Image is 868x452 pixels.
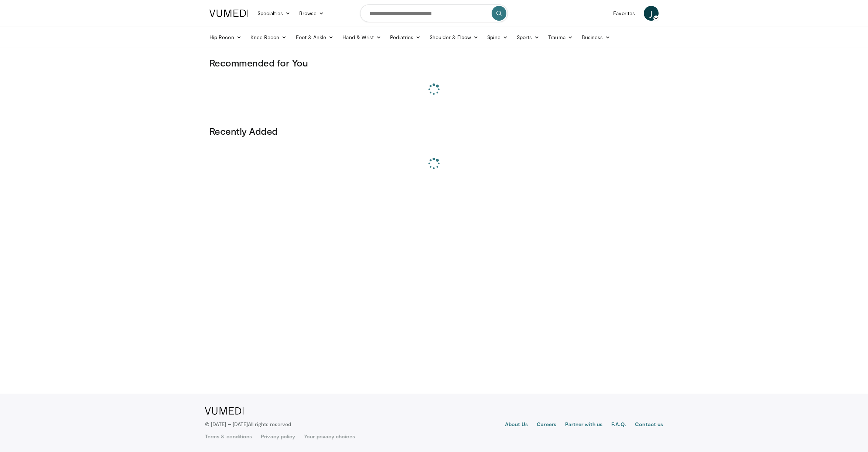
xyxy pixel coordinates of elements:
[304,433,355,440] a: Your privacy choices
[246,30,291,45] a: Knee Recon
[338,30,386,45] a: Hand & Wrist
[544,30,577,45] a: Trauma
[609,6,639,21] a: Favorites
[386,30,425,45] a: Pediatrics
[512,30,544,45] a: Sports
[205,433,252,440] a: Terms & conditions
[425,30,483,45] a: Shoulder & Elbow
[205,30,246,45] a: Hip Recon
[291,30,338,45] a: Foot & Ankle
[483,30,512,45] a: Spine
[635,421,663,429] a: Contact us
[565,421,602,429] a: Partner with us
[205,407,244,415] img: VuMedi Logo
[261,433,295,440] a: Privacy policy
[537,421,556,429] a: Careers
[209,57,659,69] h3: Recommended for You
[209,10,249,17] img: VuMedi Logo
[644,6,659,21] a: J
[248,421,291,427] span: All rights reserved
[253,6,295,21] a: Specialties
[611,421,626,429] a: F.A.Q.
[295,6,329,21] a: Browse
[360,4,508,22] input: Search topics, interventions
[577,30,615,45] a: Business
[209,125,659,137] h3: Recently Added
[505,421,528,429] a: About Us
[205,421,291,428] p: © [DATE] – [DATE]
